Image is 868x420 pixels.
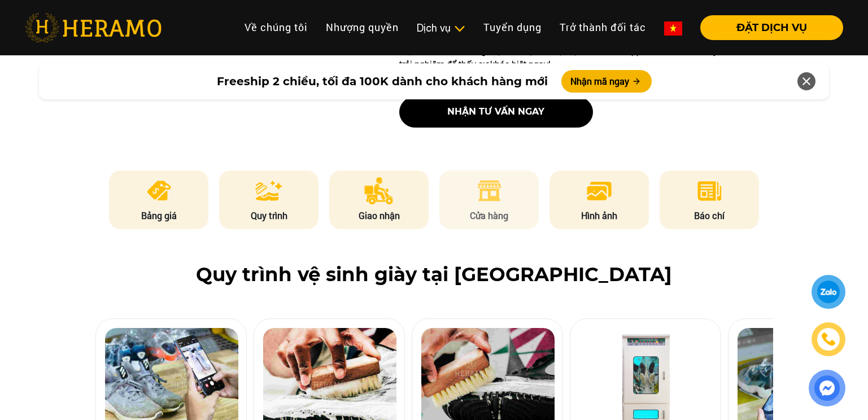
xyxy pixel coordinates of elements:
[660,209,759,222] p: Báo chí
[109,209,208,222] p: Bảng giá
[813,323,845,356] a: phone-icon
[364,177,394,204] img: delivery.png
[25,263,843,286] h2: Quy trình vệ sinh giày tại [GEOGRAPHIC_DATA]
[417,20,465,36] div: Dịch vụ
[255,177,282,204] img: process.png
[586,177,613,204] img: image.png
[664,21,682,36] img: vn-flag.png
[439,209,539,222] p: Cửa hàng
[549,209,649,222] p: Hình ảnh
[700,15,843,40] button: ĐẶT DỊCH VỤ
[25,13,162,42] img: heramo-logo.png
[551,15,655,40] a: Trở thành đối tác
[329,209,429,222] p: Giao nhận
[476,177,503,204] img: store.png
[145,177,173,204] img: pricing.png
[399,97,593,128] button: nhận tư vấn ngay
[453,23,465,34] img: subToggleIcon
[219,209,319,222] p: Quy trình
[691,23,843,33] a: ĐẶT DỊCH VỤ
[696,177,723,204] img: news.png
[317,15,408,40] a: Nhượng quyền
[217,73,548,90] span: Freeship 2 chiều, tối đa 100K dành cho khách hàng mới
[235,15,317,40] a: Về chúng tôi
[821,331,836,347] img: phone-icon
[474,15,551,40] a: Tuyển dụng
[561,70,652,93] button: Nhận mã ngay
